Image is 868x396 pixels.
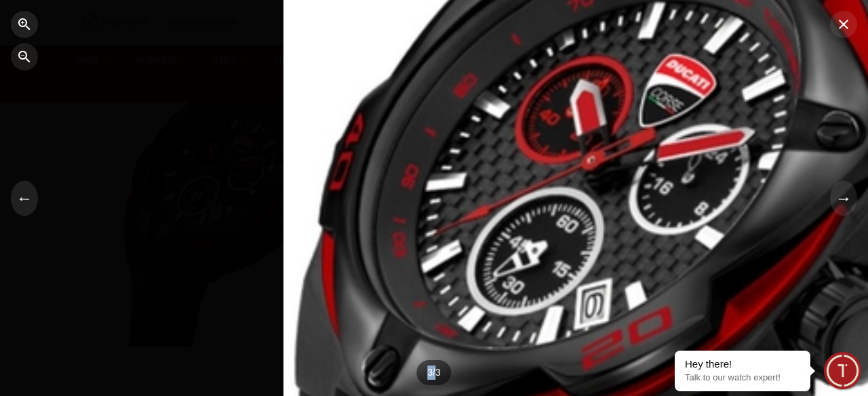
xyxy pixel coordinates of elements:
[824,352,861,389] div: Chat Widget
[685,372,800,384] p: Talk to our watch expert!
[830,181,857,216] button: →
[416,360,451,385] div: 3 / 3
[11,181,38,216] button: ←
[685,357,800,371] div: Hey there!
